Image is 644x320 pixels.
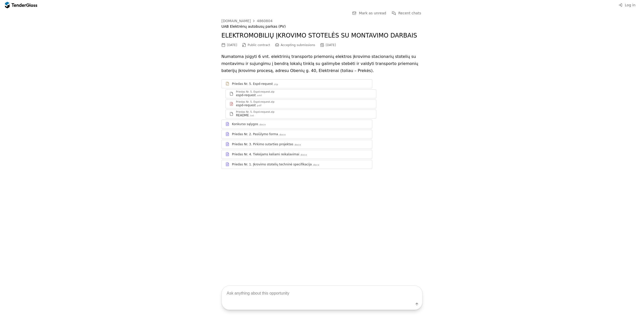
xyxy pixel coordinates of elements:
div: Priedas Nr. 3. Pirkimo sutarties projektas [232,142,293,146]
div: Priedas Nr. 1. Įkrovimo stotelių techninė specifikacija [232,162,312,166]
div: [DATE] [227,43,237,47]
span: Recent chats [398,11,421,15]
h2: ELEKTROMOBILIŲ ĮKROVIMO STOTELĖS SU MONTAVIMO DARBAIS [221,31,423,40]
div: .pdf [256,104,262,107]
a: Konkurso sąlygos.docx [221,120,372,129]
a: Priedas Nr. 1. Įkrovimo stotelių techninė specifikacija.docx [221,160,372,169]
p: Numatoma įsigyti 6 vnt. elektrinių transporto priemonių elektros įkrovimo stacionarių stotelių su... [221,53,423,74]
div: Priedas Nr. 5. Espd-request [232,82,273,86]
button: Recent chats [390,10,423,16]
div: .docx [300,153,307,157]
div: .zip [273,83,278,86]
div: .xml [256,94,262,97]
button: Log in [617,2,637,8]
span: Public contract [248,43,270,47]
div: Priedas Nr. 5. Espd-request.zip [236,111,274,113]
a: Priedas Nr. 3. Pirkimo sutarties projektas.docx [221,140,372,149]
button: Mark as unread [351,10,388,16]
div: espd-request [236,103,256,107]
div: UAB Elektrėnų autobusų parkas (PV) [221,24,423,29]
a: Priedas Nr. 5. Espd-request.zipREADME.txt [225,110,376,119]
div: [DATE] [326,43,336,47]
div: 4860804 [257,19,272,23]
span: Mark as unread [359,11,386,15]
span: Accepting submissions [281,43,315,47]
div: espd-request [236,93,256,97]
a: Priedas Nr. 4. Tiekėjams keliami reikalavimai.docx [221,150,372,159]
div: .docx [278,133,286,136]
div: Priedas Nr. 5. Espd-request.zip [236,91,274,93]
div: [DOMAIN_NAME] [221,19,251,23]
div: Priedas Nr. 2. Pasiūlymo forma [232,132,278,136]
div: Konkurso sąlygos [232,122,258,126]
a: Priedas Nr. 5. Espd-request.zip [221,79,372,88]
div: .docx [312,163,319,167]
div: Priedas Nr. 5. Espd-request.zip [236,101,274,103]
div: Priedas Nr. 4. Tiekėjams keliami reikalavimai [232,152,299,156]
div: .docx [294,143,301,147]
div: README [236,113,249,117]
a: Priedas Nr. 5. Espd-request.zipespd-request.pdf [225,99,376,109]
a: [DOMAIN_NAME]4860804 [221,19,272,23]
div: .txt [249,114,254,117]
div: .docx [259,123,266,126]
a: Priedas Nr. 5. Espd-request.zipespd-request.xml [225,89,376,98]
a: Priedas Nr. 2. Pasiūlymo forma.docx [221,130,372,139]
span: Log in [625,3,635,7]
